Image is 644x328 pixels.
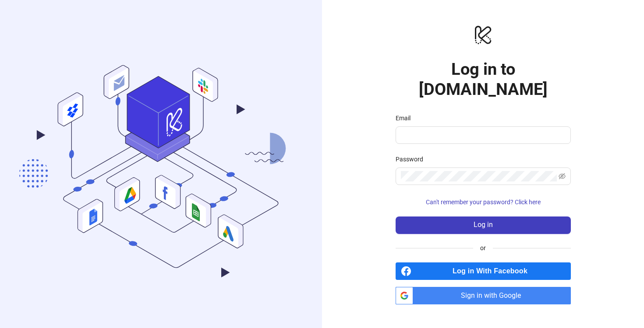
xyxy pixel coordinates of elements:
button: Log in [396,216,571,234]
a: Log in With Facebook [396,262,571,280]
label: Password [396,154,429,164]
span: Log in With Facebook [415,262,571,280]
span: eye-invisible [559,173,566,180]
a: Can't remember your password? Click here [396,199,571,206]
span: or [473,243,493,253]
label: Email [396,113,416,123]
input: Password [401,171,557,181]
button: Can't remember your password? Click here [396,195,571,209]
span: Log in [474,221,493,229]
a: Sign in with Google [396,287,571,304]
h1: Log in to [DOMAIN_NAME] [396,59,571,99]
span: Can't remember your password? Click here [426,199,541,206]
span: Sign in with Google [417,287,571,304]
input: Email [401,130,564,140]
